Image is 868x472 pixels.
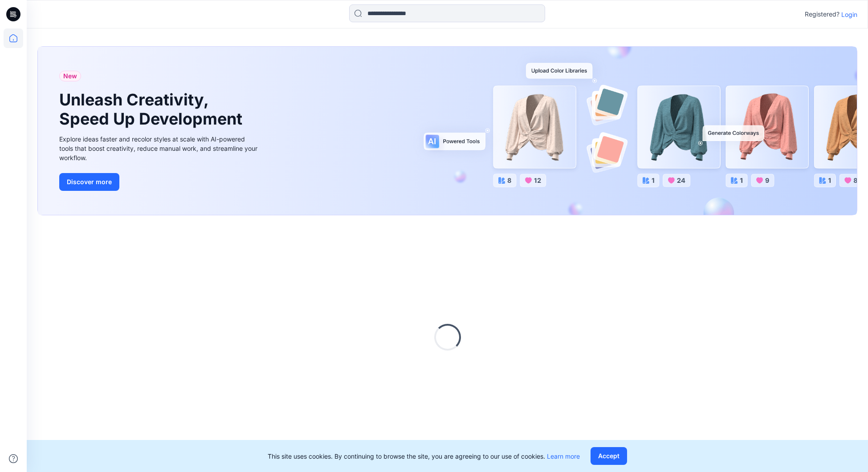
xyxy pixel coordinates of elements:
[268,452,580,461] p: This site uses cookies. By continuing to browse the site, you are agreeing to our use of cookies.
[59,134,260,162] div: Explore ideas faster and recolor styles at scale with AI-powered tools that boost creativity, red...
[63,71,77,81] span: New
[841,10,857,19] p: Login
[59,173,260,191] a: Discover more
[805,9,839,20] p: Registered?
[59,90,246,129] h1: Unleash Creativity, Speed Up Development
[591,447,627,465] button: Accept
[547,452,580,460] a: Learn more
[59,173,119,191] button: Discover more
